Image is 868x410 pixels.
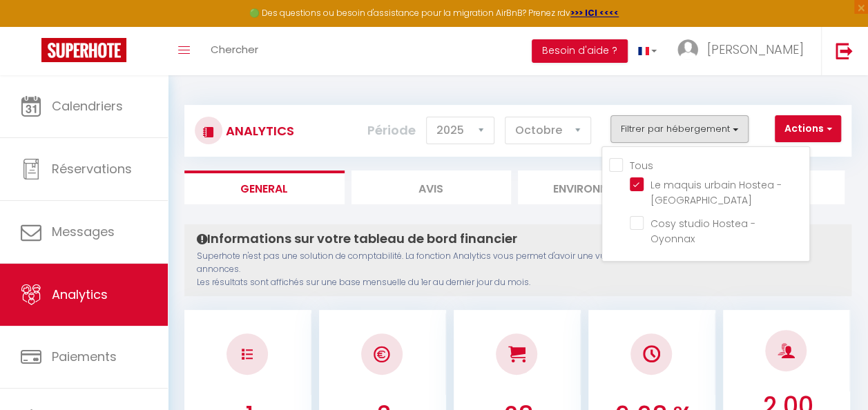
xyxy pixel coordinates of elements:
li: General [184,170,345,204]
h4: Informations sur votre tableau de bord financier [197,231,839,246]
span: Chercher [211,42,258,57]
a: Chercher [200,27,269,75]
a: >>> ICI <<<< [570,7,619,19]
span: Cosy studio Hostea - Oyonnax [650,217,755,246]
span: Paiements [52,348,117,365]
label: Période [367,115,416,146]
span: Calendriers [52,97,123,115]
h3: Analytics [222,115,294,146]
p: Superhote n'est pas une solution de comptabilité. La fonction Analytics vous permet d'avoir une v... [197,250,839,289]
li: Environnement [518,170,678,204]
button: Filtrer par hébergement [610,115,749,143]
button: Besoin d'aide ? [532,39,628,63]
img: ... [677,39,698,60]
img: NO IMAGE [242,349,253,360]
span: Analytics [52,286,108,303]
span: [PERSON_NAME] [707,41,804,58]
span: Réservations [52,160,132,177]
span: Messages [52,223,115,240]
a: ... [PERSON_NAME] [667,27,821,75]
li: Avis [351,170,512,204]
img: Super Booking [41,38,126,62]
img: logout [836,42,853,59]
span: Le maquis urbain Hostea - [GEOGRAPHIC_DATA] [650,178,782,207]
button: Actions [775,115,841,143]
